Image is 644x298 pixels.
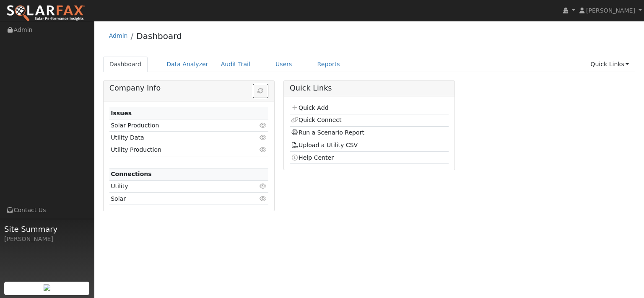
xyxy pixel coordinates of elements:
[291,129,364,136] a: Run a Scenario Report
[160,57,215,72] a: Data Analyzer
[4,235,90,244] div: [PERSON_NAME]
[215,57,257,72] a: Audit Trail
[4,223,90,235] span: Site Summary
[6,5,85,22] img: SolarFax
[109,32,128,39] a: Admin
[290,84,449,93] h5: Quick Links
[111,110,132,117] strong: Issues
[260,196,267,202] i: Click to view
[311,57,346,72] a: Reports
[260,122,267,128] i: Click to view
[109,144,243,156] td: Utility Production
[44,284,50,291] img: retrieve
[109,84,268,93] h5: Company Info
[111,171,152,177] strong: Connections
[109,193,243,205] td: Solar
[109,119,243,132] td: Solar Production
[109,180,243,192] td: Utility
[269,57,299,72] a: Users
[586,7,635,14] span: [PERSON_NAME]
[291,154,334,161] a: Help Center
[291,142,358,148] a: Upload a Utility CSV
[291,104,328,111] a: Quick Add
[260,147,267,153] i: Click to view
[260,183,267,189] i: Click to view
[291,117,341,123] a: Quick Connect
[109,132,243,144] td: Utility Data
[136,31,182,41] a: Dashboard
[584,57,635,72] a: Quick Links
[260,135,267,140] i: Click to view
[103,57,148,72] a: Dashboard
